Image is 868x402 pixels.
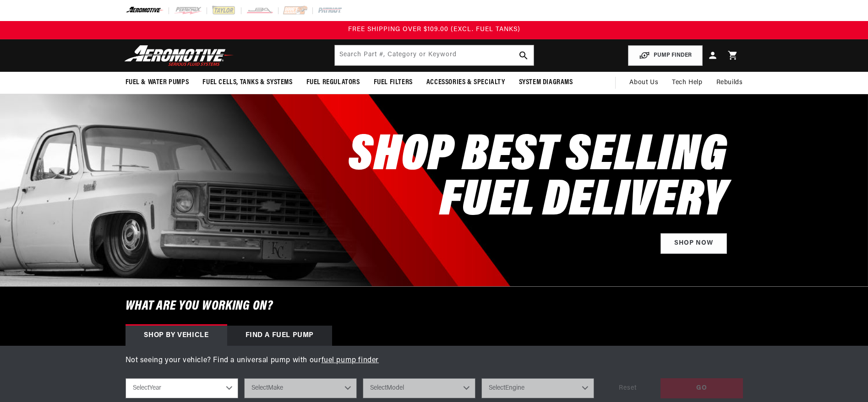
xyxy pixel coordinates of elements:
[300,72,367,93] summary: Fuel Regulators
[665,72,709,94] summary: Tech Help
[672,78,702,88] span: Tech Help
[322,357,379,364] a: fuel pump finder
[512,72,580,93] summary: System Diagrams
[126,355,743,367] p: Not seeing your vehicle? Find a universal pump with our
[661,233,727,254] a: Shop Now
[202,78,292,87] span: Fuel Cells, Tanks & Systems
[126,78,189,87] span: Fuel & Water Pumps
[126,378,238,398] select: Year
[126,326,227,346] div: Shop by vehicle
[716,78,743,88] span: Rebuilds
[622,72,665,94] a: About Us
[426,78,505,87] span: Accessories & Specialty
[119,72,196,93] summary: Fuel & Water Pumps
[122,45,236,66] img: Aeromotive
[629,79,658,86] span: About Us
[196,72,299,93] summary: Fuel Cells, Tanks & Systems
[481,378,594,398] select: Engine
[349,134,726,224] h2: SHOP BEST SELLING FUEL DELIVERY
[513,45,534,65] button: search button
[628,45,703,66] button: PUMP FINDER
[103,287,766,326] h6: What are you working on?
[374,78,413,87] span: Fuel Filters
[306,78,360,87] span: Fuel Regulators
[710,72,750,94] summary: Rebuilds
[227,326,333,346] div: Find a Fuel Pump
[367,72,420,93] summary: Fuel Filters
[420,72,512,93] summary: Accessories & Specialty
[244,378,357,398] select: Make
[363,378,475,398] select: Model
[348,26,520,33] span: FREE SHIPPING OVER $109.00 (EXCL. FUEL TANKS)
[519,78,573,87] span: System Diagrams
[335,45,534,65] input: Search by Part Number, Category or Keyword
